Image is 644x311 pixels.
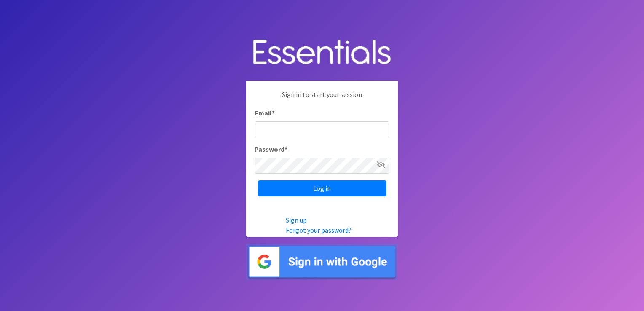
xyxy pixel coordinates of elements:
abbr: required [272,109,275,117]
p: Sign in to start your session [255,89,389,108]
a: Forgot your password? [286,226,352,234]
img: Human Essentials [246,31,398,75]
input: Log in [258,180,386,196]
abbr: required [284,145,287,153]
label: Email [255,108,275,118]
a: Sign up [286,216,307,224]
label: Password [255,144,287,154]
img: Sign in with Google [246,244,398,280]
